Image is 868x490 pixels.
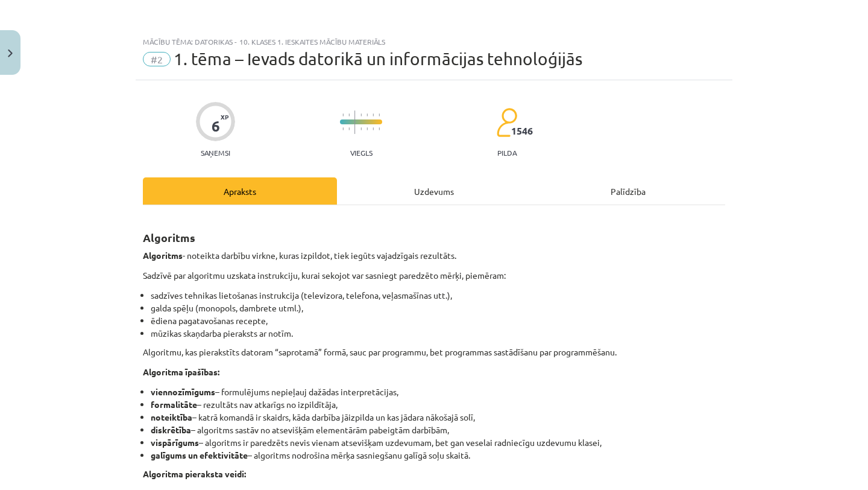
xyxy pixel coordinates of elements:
li: – rezultāts nav atkarīgs no izpildītāja, [151,398,725,411]
strong: Algoritms [143,250,183,261]
p: pilda [497,148,517,157]
img: students-c634bb4e5e11cddfef0936a35e636f08e4e9abd3cc4e673bd6f9a4125e45ecb1.svg [496,107,517,138]
li: galda spēļu (monopols, dambrete utml.), [151,302,725,314]
li: – katrā komandā ir skaidrs, kāda darbība jāizpilda un kas jādara nākošajā solī, [151,411,725,424]
li: ēdiena pagatavošanas recepte, [151,314,725,327]
img: icon-short-line-57e1e144782c952c97e751825c79c345078a6d821885a25fce030b3d8c18986b.svg [373,127,374,130]
p: Sadzīvē par algoritmu uzskata instrukciju, kurai sekojot var sasniegt paredzēto mērķi, piemēram: [143,269,725,282]
img: icon-short-line-57e1e144782c952c97e751825c79c345078a6d821885a25fce030b3d8c18986b.svg [379,127,380,130]
img: icon-short-line-57e1e144782c952c97e751825c79c345078a6d821885a25fce030b3d8c18986b.svg [373,113,374,116]
div: Uzdevums [337,177,531,205]
li: mūzikas skaņdarba pieraksts ar notīm. [151,327,725,340]
img: icon-short-line-57e1e144782c952c97e751825c79c345078a6d821885a25fce030b3d8c18986b.svg [342,113,344,116]
div: Apraksts [143,177,337,205]
strong: Algoritma pieraksta veidi: [143,468,246,479]
li: – algoritms nodrošina mērķa sasniegšanu galīgā soļu skaitā. [151,449,725,462]
img: icon-short-line-57e1e144782c952c97e751825c79c345078a6d821885a25fce030b3d8c18986b.svg [379,113,380,116]
span: XP [221,113,228,120]
img: icon-short-line-57e1e144782c952c97e751825c79c345078a6d821885a25fce030b3d8c18986b.svg [348,113,350,116]
strong: diskrētība [151,424,191,435]
img: icon-short-line-57e1e144782c952c97e751825c79c345078a6d821885a25fce030b3d8c18986b.svg [360,113,362,116]
strong: viennozīmīgums [151,386,215,397]
li: – formulējums nepieļauj dažādas interpretācijas, [151,386,725,398]
div: Mācību tēma: Datorikas - 10. klases 1. ieskaites mācību materiāls [143,37,725,46]
span: 1. tēma – Ievads datorikā un informācijas tehnoloģijās [174,49,582,69]
img: icon-short-line-57e1e144782c952c97e751825c79c345078a6d821885a25fce030b3d8c18986b.svg [366,113,368,116]
p: Viegls [350,148,373,157]
div: 6 [212,118,220,135]
strong: Algoritma īpašības: [143,366,219,377]
div: Palīdzība [531,177,725,205]
strong: noteiktība [151,412,192,422]
strong: formalitāte [151,399,197,410]
strong: vispārīgums [151,437,199,448]
li: sadzīves tehnikas lietošanas instrukcija (televizora, telefona, veļasmašīnas utt.), [151,289,725,302]
img: icon-close-lesson-0947bae3869378f0d4975bcd49f059093ad1ed9edebbc8119c70593378902aed.svg [8,49,13,57]
img: icon-short-line-57e1e144782c952c97e751825c79c345078a6d821885a25fce030b3d8c18986b.svg [348,127,350,130]
strong: Algoritms [143,231,195,244]
strong: galīgums un efektivitāte [151,450,248,460]
img: icon-short-line-57e1e144782c952c97e751825c79c345078a6d821885a25fce030b3d8c18986b.svg [366,127,368,130]
p: Saņemsi [196,148,235,157]
img: icon-long-line-d9ea69661e0d244f92f715978eff75569469978d946b2353a9bb055b3ed8787d.svg [354,110,356,134]
img: icon-short-line-57e1e144782c952c97e751825c79c345078a6d821885a25fce030b3d8c18986b.svg [342,127,344,130]
li: – algoritms sastāv no atsevišķām elementārām pabeigtām darbībām, [151,424,725,436]
li: – algoritms ir paredzēts nevis vienam atsevišķam uzdevumam, bet gan veselai radniecīgu uzdevumu k... [151,436,725,449]
span: #2 [143,52,171,66]
img: icon-short-line-57e1e144782c952c97e751825c79c345078a6d821885a25fce030b3d8c18986b.svg [360,127,362,130]
p: - noteikta darbību virkne, kuras izpildot, tiek iegūts vajadzīgais rezultāts. [143,249,725,262]
p: Algoritmu, kas pierakstīts datoram “saprotamā” formā, sauc par programmu, bet programmas sastādīš... [143,346,725,358]
span: 1546 [511,126,533,136]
